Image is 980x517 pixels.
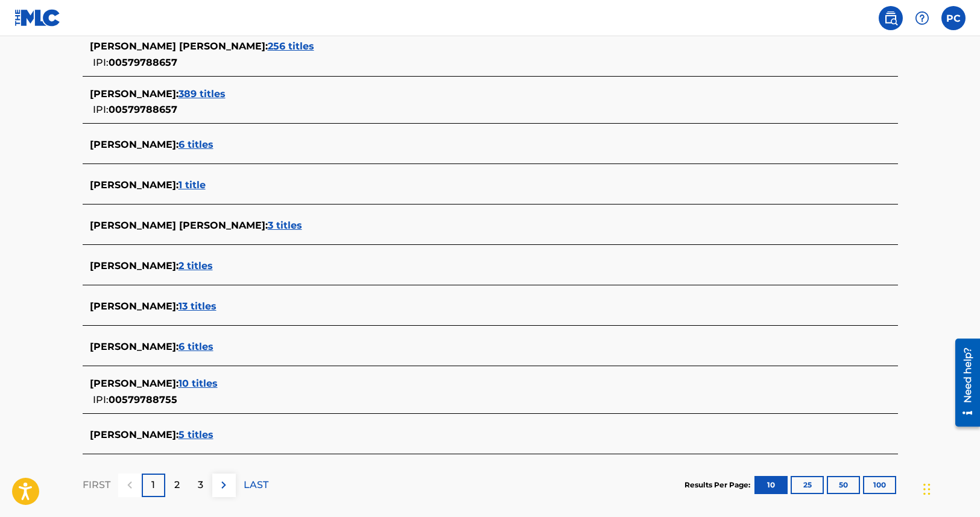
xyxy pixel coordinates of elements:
[244,478,268,492] p: LAST
[217,478,231,492] img: right
[268,40,314,52] span: 256 titles
[90,341,179,352] span: [PERSON_NAME] :
[90,139,179,150] span: [PERSON_NAME] :
[179,88,226,100] span: 389 titles
[910,6,934,30] div: Help
[90,429,179,440] span: [PERSON_NAME] :
[179,300,217,312] span: 13 titles
[83,478,110,492] p: FIRST
[915,11,929,25] img: help
[179,378,218,389] span: 10 titles
[946,331,980,434] iframe: Resource Center
[791,476,824,494] button: 25
[109,104,177,115] span: 00579788657
[268,220,302,231] span: 3 titles
[179,429,213,440] span: 5 titles
[923,471,931,507] div: Drag
[109,394,177,405] span: 00579788755
[179,179,206,191] span: 1 title
[90,300,179,312] span: [PERSON_NAME] :
[174,478,180,492] p: 2
[90,378,179,389] span: [PERSON_NAME] :
[90,88,179,100] span: [PERSON_NAME] :
[827,476,860,494] button: 50
[90,179,179,191] span: [PERSON_NAME] :
[93,394,109,405] span: IPI:
[179,341,213,352] span: 6 titles
[179,260,213,271] span: 2 titles
[684,480,753,490] p: Results Per Page:
[90,40,268,52] span: [PERSON_NAME] [PERSON_NAME] :
[90,220,268,231] span: [PERSON_NAME] [PERSON_NAME] :
[198,478,203,492] p: 3
[90,260,179,271] span: [PERSON_NAME] :
[920,459,980,517] iframe: Chat Widget
[754,476,788,494] button: 10
[179,139,213,150] span: 6 titles
[14,9,61,27] img: MLC Logo
[93,104,109,115] span: IPI:
[884,11,898,25] img: search
[941,6,966,30] div: User Menu
[93,57,109,68] span: IPI:
[151,478,155,492] p: 1
[109,57,177,68] span: 00579788657
[863,476,896,494] button: 100
[879,6,903,30] a: Public Search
